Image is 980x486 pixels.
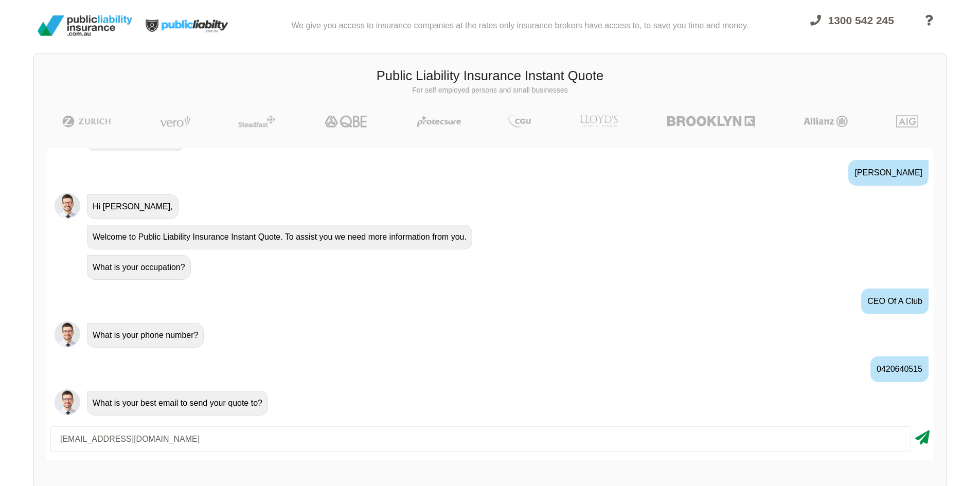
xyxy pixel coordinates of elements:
[155,115,195,128] img: Vero | Public Liability Insurance
[87,391,268,416] div: What is your best email to send your quote to?
[55,389,80,415] img: Chatbot | PLI
[574,115,623,128] img: LLOYD's | Public Liability Insurance
[136,4,239,47] img: Public Liability Insurance Light
[55,321,80,347] img: Chatbot | PLI
[848,160,929,186] div: [PERSON_NAME]
[801,8,903,47] a: 1300 542 245
[291,4,749,47] div: We give you access to insurance companies at the rates only insurance brokers have access to, to ...
[42,67,938,85] h3: Public Liability Insurance Instant Quote
[87,194,179,219] div: Hi [PERSON_NAME],
[58,115,116,128] img: Zurich | Public Liability Insurance
[50,426,911,452] input: Your email
[55,193,80,219] img: Chatbot | PLI
[861,289,929,314] div: CEO of a club
[870,356,929,382] div: 0420640515
[798,115,853,128] img: Allianz | Public Liability Insurance
[828,14,894,26] span: 1300 542 245
[42,85,938,96] p: For self employed persons and small businesses
[87,225,472,249] div: Welcome to Public Liability Insurance Instant Quote. To assist you we need more information from ...
[892,115,922,128] img: AIG | Public Liability Insurance
[87,255,191,280] div: What is your occupation?
[33,11,136,40] img: Public Liability Insurance
[87,323,204,348] div: What is your phone number?
[663,115,759,128] img: Brooklyn | Public Liability Insurance
[413,115,465,128] img: Protecsure | Public Liability Insurance
[234,115,279,128] img: Steadfast | Public Liability Insurance
[318,115,374,128] img: QBE | Public Liability Insurance
[504,115,535,128] img: CGU | Public Liability Insurance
